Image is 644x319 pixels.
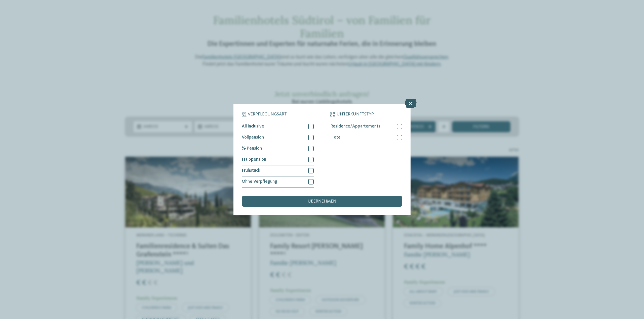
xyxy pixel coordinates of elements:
span: übernehmen [308,199,336,204]
span: Residence/Appartements [330,124,380,129]
span: Hotel [330,135,342,140]
span: Halbpension [242,157,266,162]
span: All inclusive [242,124,264,129]
span: Ohne Verpflegung [242,179,277,184]
span: ¾-Pension [242,146,262,151]
span: Frühstück [242,168,260,173]
span: Unterkunftstyp [337,112,374,117]
span: Vollpension [242,135,264,140]
span: Verpflegungsart [248,112,287,117]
